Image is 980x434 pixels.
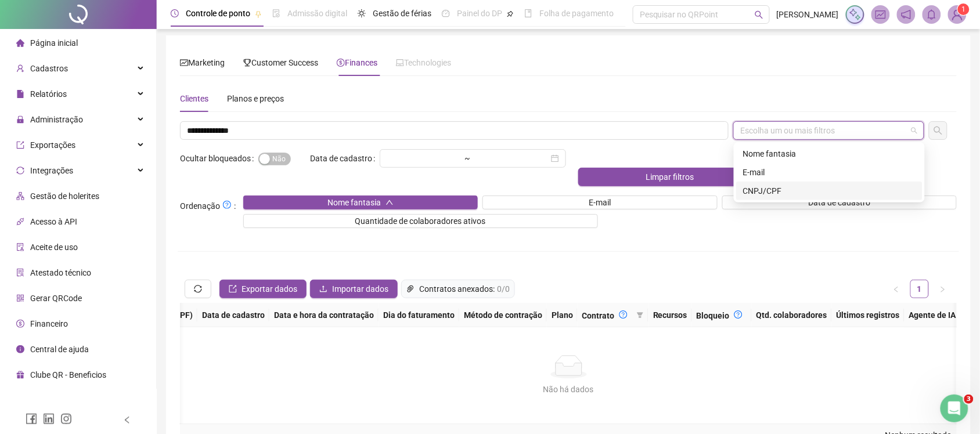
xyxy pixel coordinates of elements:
div: E-mail [743,166,916,179]
th: Método de contração [459,303,547,327]
th: Agente de IA [905,303,961,327]
div: Nome fantasia [743,147,916,160]
div: Clientes [180,92,208,105]
span: Painel do DP [457,9,502,18]
div: Não há dados [194,383,943,396]
button: Nome fantasiaup [243,196,478,209]
li: 1 [910,280,929,298]
th: Data e hora da contratação [269,303,379,327]
button: E-mail [482,196,717,209]
img: 88646 [949,6,966,23]
span: Contratos anexados: [419,283,495,295]
span: Exportações [30,140,75,150]
span: user-add [16,64,24,73]
th: Últimos registros [832,303,905,327]
span: filter [637,312,644,319]
div: ~ [460,154,475,162]
span: Controle de ponto [186,9,250,18]
span: instagram [60,413,72,425]
span: Integrações [30,166,73,175]
span: Ordenação : [180,198,236,212]
span: Quantidade de colaboradores ativos [355,215,486,227]
span: question-circle [619,310,628,319]
span: Customer Success [243,58,318,67]
button: Exportar dados [219,280,307,298]
button: question-circle [615,308,632,321]
th: Data de cadastro [197,303,269,327]
span: pushpin [507,10,514,17]
div: Nome fantasia [736,144,923,163]
span: Atestado técnico [30,268,91,277]
span: Limpar filtros [646,171,694,183]
div: Bloqueio [697,308,747,322]
span: Gestão de holerites [30,191,99,201]
span: [PERSON_NAME] [777,8,839,21]
span: paper-clip [406,283,415,295]
span: notification [901,9,911,20]
button: question-circle [730,308,747,321]
button: Data de cadastro [722,196,957,209]
span: Cadastros [30,64,68,73]
span: Relatórios [30,89,67,99]
div: Contrato [582,308,632,322]
div: CNPJ/CPF [743,185,916,197]
span: Data de cadastro [808,196,870,209]
span: Technologies [396,58,451,67]
span: Folha de pagamento [539,9,614,18]
button: sync [185,280,211,298]
th: Plano [547,303,578,327]
span: export [229,285,237,293]
button: Ordenação: [220,198,234,212]
span: 0 / 0 [497,283,510,295]
span: Marketing [180,58,225,67]
span: Finances [337,58,377,67]
button: Limpar filtros [578,168,762,186]
span: Página inicial [30,38,78,48]
li: Página anterior [887,280,906,298]
button: left [887,280,906,298]
span: bell [927,9,937,20]
span: question-circle [734,310,743,319]
span: Central de ajuda [30,345,89,354]
span: 3 [964,395,974,404]
span: clock-circle [171,9,179,17]
span: home [16,39,24,47]
span: Clube QR - Beneficios [30,370,106,379]
span: Importar dados [332,283,388,295]
button: Importar dados [310,280,398,298]
span: Exportar dados [242,283,297,295]
sup: Atualize o seu contato no menu Meus Dados [958,3,970,15]
span: facebook [26,413,37,425]
span: fund [180,59,188,67]
span: fund [875,9,886,20]
span: file-done [272,9,280,17]
label: Data de cadastro [310,149,380,168]
span: Administração [30,115,83,124]
span: api [16,218,24,226]
span: audit [16,243,24,251]
span: dollar [16,320,24,328]
span: filter [635,305,646,324]
span: info-circle [16,345,24,353]
th: Dia do faturamento [379,303,459,327]
li: Próxima página [934,280,952,298]
span: up [385,198,394,207]
label: Ocultar bloqueados [180,149,258,168]
span: sync [16,167,24,175]
span: Financeiro [30,319,68,328]
th: Qtd. colaboradores [752,303,832,327]
span: E-mail [589,196,611,209]
span: lock [16,115,24,124]
span: dashboard [442,9,450,17]
a: 1 [911,280,928,298]
span: Aceite de uso [30,243,78,252]
span: qrcode [16,294,24,302]
span: Gerar QRCode [30,294,82,303]
span: gift [16,371,24,379]
span: 1 [961,5,965,13]
span: right [939,286,946,293]
span: apartment [16,192,24,200]
span: left [123,416,131,424]
span: search [755,10,763,19]
span: solution [16,269,24,277]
